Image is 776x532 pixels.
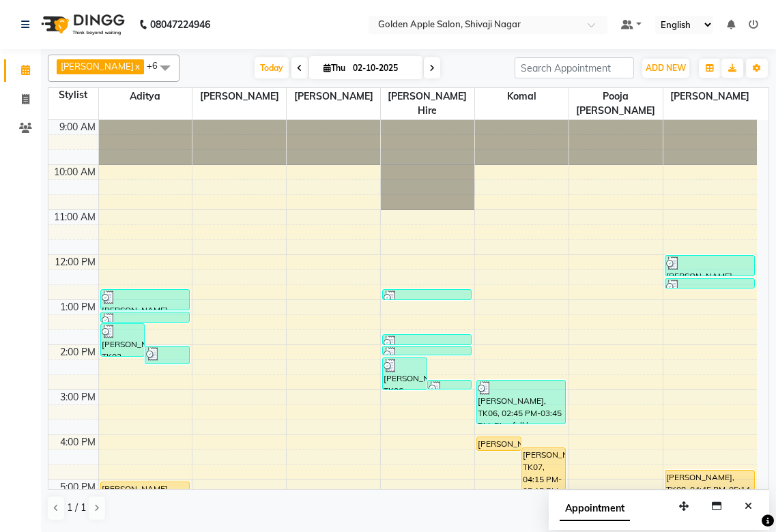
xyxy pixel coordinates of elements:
[475,88,569,105] span: komal
[192,88,286,105] span: [PERSON_NAME]
[477,437,521,450] div: [PERSON_NAME], TK07, 04:00 PM-04:20 PM, Dtan (Raga)
[381,88,474,119] span: [PERSON_NAME] Hire
[99,88,192,105] span: Aditya
[67,501,86,515] span: 1 / 1
[57,120,98,134] div: 9:00 AM
[57,390,98,404] div: 3:00 PM
[560,497,630,521] span: Appointment
[663,88,757,105] span: [PERSON_NAME]
[147,60,168,71] span: +6
[51,165,98,179] div: 10:00 AM
[515,57,634,78] input: Search Appointment
[569,88,663,119] span: pooja [PERSON_NAME]
[134,61,140,72] a: x
[101,324,145,356] div: [PERSON_NAME], TK03, 01:30 PM-02:15 PM, Loreal Colour Touch-up start
[349,58,417,78] input: 2025-10-02
[255,57,289,78] span: Today
[738,496,758,517] button: Close
[61,61,134,72] span: [PERSON_NAME]
[101,482,189,502] div: [PERSON_NAME], TK09, 05:00 PM-05:29 PM, Mens Hair Cut
[665,279,754,288] div: [PERSON_NAME], TK01, 12:30 PM-12:45 PM, Mens Beared
[57,300,98,314] div: 1:00 PM
[287,88,380,105] span: [PERSON_NAME]
[522,448,566,491] div: [PERSON_NAME], TK07, 04:15 PM-05:15 PM, Oxygen with hydra
[665,256,754,276] div: [PERSON_NAME], TK01, 12:00 PM-12:29 PM, Mens Hair Cut
[383,335,471,344] div: [PERSON_NAME], TK04, 01:45 PM-02:00 PM, Eyebrows
[642,59,689,78] button: ADD NEW
[320,63,349,73] span: Thu
[145,346,189,364] div: [PERSON_NAME], TK05, 02:00 PM-02:25 PM, Mens Hair Wash with cut
[52,255,98,269] div: 12:00 PM
[383,358,427,389] div: [PERSON_NAME], TK06, 02:15 PM-03:00 PM, Rica hand wax,Chin (₹15)
[383,290,471,299] div: [PERSON_NAME], TK02, 12:45 PM-01:00 PM, under arms wax
[665,471,754,490] div: [PERSON_NAME], TK08, 04:45 PM-05:14 PM, Mens Hair Cut
[428,381,472,389] div: [PERSON_NAME], TK06, 02:45 PM-02:51 PM, [GEOGRAPHIC_DATA]
[35,5,128,44] img: logo
[150,5,210,44] b: 08047224946
[51,210,98,224] div: 11:00 AM
[101,290,189,310] div: [PERSON_NAME], TK03, 12:45 PM-01:14 PM, Mens Hair Cut
[48,88,98,102] div: Stylist
[477,381,565,424] div: [PERSON_NAME], TK06, 02:45 PM-03:45 PM, Rica full leg wax (₹999)
[101,312,189,322] div: [PERSON_NAME], TK03, 01:15 PM-01:30 PM, Mens Beared
[646,63,686,73] span: ADD NEW
[383,346,471,355] div: [PERSON_NAME], TK04, 02:00 PM-02:05 PM, [GEOGRAPHIC_DATA]
[57,480,98,494] div: 5:00 PM
[57,345,98,359] div: 2:00 PM
[57,435,98,449] div: 4:00 PM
